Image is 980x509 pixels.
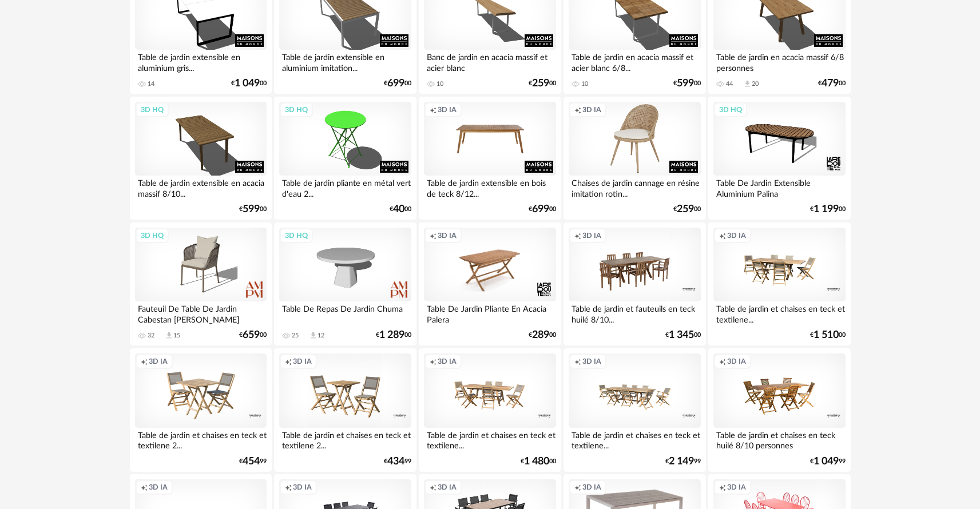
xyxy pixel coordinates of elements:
span: 3D IA [438,105,457,114]
a: Creation icon 3D IA Table de jardin et chaises en teck et textilene... €2 14999 [564,348,705,472]
a: Creation icon 3D IA Chaises de jardin cannage en résine imitation rotin... €25900 [564,97,705,220]
a: Creation icon 3D IA Table De Jardin Pliante En Acacia Palera €28900 [419,222,561,346]
div: 3D HQ [714,102,747,117]
span: 599 [677,79,694,88]
a: Creation icon 3D IA Table de jardin et fauteuils en teck huilé 8/10... €1 34500 [564,222,705,346]
span: 3D IA [149,357,168,366]
div: Table de jardin et chaises en teck huilé 8/10 personnes [713,428,845,451]
span: 3D IA [438,483,457,492]
div: Table de jardin en acacia massif 6/8 personnes [713,50,845,73]
span: 259 [532,79,549,88]
span: 659 [243,331,260,339]
span: Download icon [309,331,318,340]
div: 3D HQ [136,228,169,243]
div: 44 [726,80,733,88]
span: Creation icon [574,231,581,240]
div: € 00 [529,331,556,339]
div: € 00 [390,205,411,213]
span: Creation icon [574,105,581,114]
div: Table de jardin et chaises en teck et textilene... [569,428,700,451]
span: Creation icon [430,357,437,366]
span: 599 [243,205,260,213]
div: € 00 [231,79,267,88]
div: Table de jardin extensible en bois de teck 8/12... [424,176,556,198]
div: € 00 [818,79,846,88]
div: 32 [148,332,154,340]
span: Download icon [165,331,173,340]
div: Chaises de jardin cannage en résine imitation rotin... [569,176,700,198]
a: 3D HQ Fauteuil De Table De Jardin Cabestan [PERSON_NAME] 32 Download icon 15 €65900 [130,222,272,346]
span: 259 [677,205,694,213]
div: Table de jardin extensible en aluminium imitation... [279,50,411,73]
div: € 00 [239,331,267,339]
span: Creation icon [719,231,726,240]
span: Creation icon [141,357,148,366]
div: 10 [437,80,443,88]
div: 15 [173,332,180,340]
span: 699 [387,79,404,88]
span: 434 [387,458,404,466]
div: 3D HQ [280,102,313,117]
span: 3D IA [149,483,168,492]
a: Creation icon 3D IA Table de jardin et chaises en teck et textilene... €1 48000 [419,348,561,472]
div: € 00 [376,331,411,339]
div: € 99 [810,458,846,466]
span: Creation icon [141,483,148,492]
div: € 00 [673,79,701,88]
span: 3D IA [582,105,601,114]
a: Creation icon 3D IA Table de jardin et chaises en teck huilé 8/10 personnes €1 04999 [708,348,850,472]
span: 3D IA [293,357,312,366]
div: Table De Repas De Jardin Chuma [279,301,411,324]
div: € 99 [665,458,701,466]
span: 1 049 [235,79,260,88]
span: Creation icon [719,357,726,366]
div: 12 [318,332,324,340]
div: Table de jardin et chaises en teck et textilene... [713,301,845,324]
div: 14 [148,80,154,88]
a: Creation icon 3D IA Table de jardin extensible en bois de teck 8/12... €69900 [419,97,561,220]
div: Table de jardin et fauteuils en teck huilé 8/10... [569,301,700,324]
div: € 00 [673,205,701,213]
span: 3D IA [582,483,601,492]
span: Creation icon [574,483,581,492]
span: 1 289 [379,331,404,339]
div: € 99 [384,458,411,466]
span: 699 [532,205,549,213]
a: Creation icon 3D IA Table de jardin et chaises en teck et textilene 2... €45499 [130,348,272,472]
span: Creation icon [285,483,292,492]
span: 3D IA [293,483,312,492]
div: 25 [292,332,299,340]
div: Table de jardin et chaises en teck et textilene 2... [135,428,267,451]
div: Table de jardin en acacia massif et acier blanc 6/8... [569,50,700,73]
span: 454 [243,458,260,466]
div: € 00 [665,331,701,339]
div: Table de jardin extensible en acacia massif 8/10... [135,176,267,198]
div: 10 [581,80,588,88]
div: € 00 [529,79,556,88]
a: Creation icon 3D IA Table de jardin et chaises en teck et textilene 2... €43499 [274,348,416,472]
div: € 00 [810,205,846,213]
div: € 00 [810,331,846,339]
span: 289 [532,331,549,339]
span: 3D IA [727,231,746,240]
span: 3D IA [438,231,457,240]
div: € 00 [239,205,267,213]
span: 3D IA [438,357,457,366]
div: Banc de jardin en acacia massif et acier blanc [424,50,556,73]
span: Creation icon [430,483,437,492]
div: € 00 [521,458,556,466]
div: Table de jardin et chaises en teck et textilene 2... [279,428,411,451]
span: Creation icon [719,483,726,492]
a: 3D HQ Table De Repas De Jardin Chuma 25 Download icon 12 €1 28900 [274,222,416,346]
span: 1 199 [814,205,839,213]
span: 3D IA [582,357,601,366]
span: 2 149 [669,458,694,466]
span: 40 [393,205,404,213]
div: Fauteuil De Table De Jardin Cabestan [PERSON_NAME] [135,301,267,324]
div: Table De Jardin Pliante En Acacia Palera [424,301,556,324]
div: € 00 [529,205,556,213]
span: 1 480 [524,458,549,466]
div: € 99 [239,458,267,466]
span: Creation icon [430,231,437,240]
span: 3D IA [727,357,746,366]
